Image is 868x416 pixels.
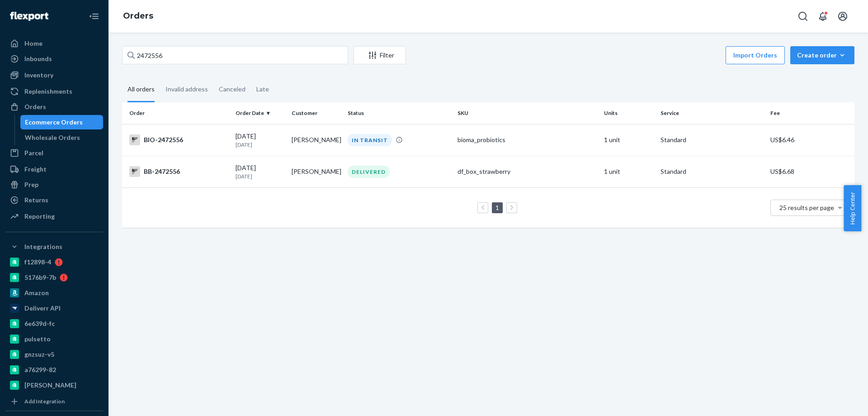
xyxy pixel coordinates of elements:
[660,135,763,144] p: Standard
[767,102,854,124] th: Fee
[844,185,861,231] button: Help Center
[288,124,344,156] td: [PERSON_NAME]
[236,172,284,180] p: [DATE]
[5,255,103,269] a: f12898-4
[5,378,103,392] a: [PERSON_NAME]
[454,102,600,124] th: SKU
[5,363,103,377] a: a76299-82
[5,162,103,177] a: Freight
[24,350,54,359] div: gnzsuz-v5
[24,273,56,282] div: 5176b9-7b
[129,134,228,145] div: BIO-2472556
[354,46,406,64] button: Filter
[794,7,812,25] button: Open Search Box
[25,133,80,142] div: Wholesale Orders
[458,135,597,144] div: bioma_probiotics
[24,54,52,63] div: Inbounds
[116,3,160,29] ol: breadcrumbs
[25,118,83,127] div: Ecommerce Orders
[165,77,208,101] div: Invalid address
[24,180,38,189] div: Prep
[24,365,56,374] div: a76299-82
[24,381,76,390] div: [PERSON_NAME]
[236,163,284,180] div: [DATE]
[24,242,62,251] div: Integrations
[129,166,228,177] div: BB-2472556
[767,156,854,187] td: US$6.68
[5,36,103,51] a: Home
[348,166,390,178] div: DELIVERED
[5,270,103,285] a: 5176b9-7b
[5,239,103,254] button: Integrations
[458,167,597,176] div: df_box_strawberry
[24,87,72,96] div: Replenishments
[5,193,103,207] a: Returns
[24,304,61,313] div: Deliverr API
[5,332,103,346] a: pulsetto
[5,84,103,99] a: Replenishments
[236,132,284,148] div: [DATE]
[123,11,153,21] a: Orders
[790,46,854,64] button: Create order
[24,319,55,328] div: 6e639d-fc
[779,204,834,211] span: 25 results per page
[5,316,103,331] a: 6e639d-fc
[767,124,854,156] td: US$6.46
[24,397,65,405] div: Add Integration
[600,156,656,187] td: 1 unit
[236,141,284,148] p: [DATE]
[292,109,340,117] div: Customer
[20,115,104,129] a: Ecommerce Orders
[814,7,832,25] button: Open notifications
[797,51,848,60] div: Create order
[10,12,48,21] img: Flexport logo
[5,301,103,316] a: Deliverr API
[24,288,49,297] div: Amazon
[834,7,852,25] button: Open account menu
[85,7,103,25] button: Close Navigation
[232,102,288,124] th: Order Date
[122,46,348,64] input: Search orders
[24,102,46,111] div: Orders
[344,102,454,124] th: Status
[726,46,785,64] button: Import Orders
[24,258,51,267] div: f12898-4
[24,71,53,80] div: Inventory
[20,130,104,145] a: Wholesale Orders
[5,68,103,82] a: Inventory
[24,196,48,205] div: Returns
[354,51,406,60] div: Filter
[5,52,103,66] a: Inbounds
[219,77,245,101] div: Canceled
[5,100,103,114] a: Orders
[24,39,42,48] div: Home
[660,167,763,176] p: Standard
[122,102,232,124] th: Order
[24,148,43,158] div: Parcel
[5,209,103,224] a: Reporting
[5,177,103,192] a: Prep
[256,77,269,101] div: Late
[348,134,392,146] div: IN TRANSIT
[600,102,656,124] th: Units
[5,396,103,407] a: Add Integration
[494,204,501,211] a: Page 1 is your current page
[5,146,103,160] a: Parcel
[24,212,55,221] div: Reporting
[288,156,344,187] td: [PERSON_NAME]
[600,124,656,156] td: 1 unit
[24,165,47,174] div: Freight
[24,335,51,344] div: pulsetto
[5,347,103,362] a: gnzsuz-v5
[5,286,103,300] a: Amazon
[127,77,155,102] div: All orders
[657,102,767,124] th: Service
